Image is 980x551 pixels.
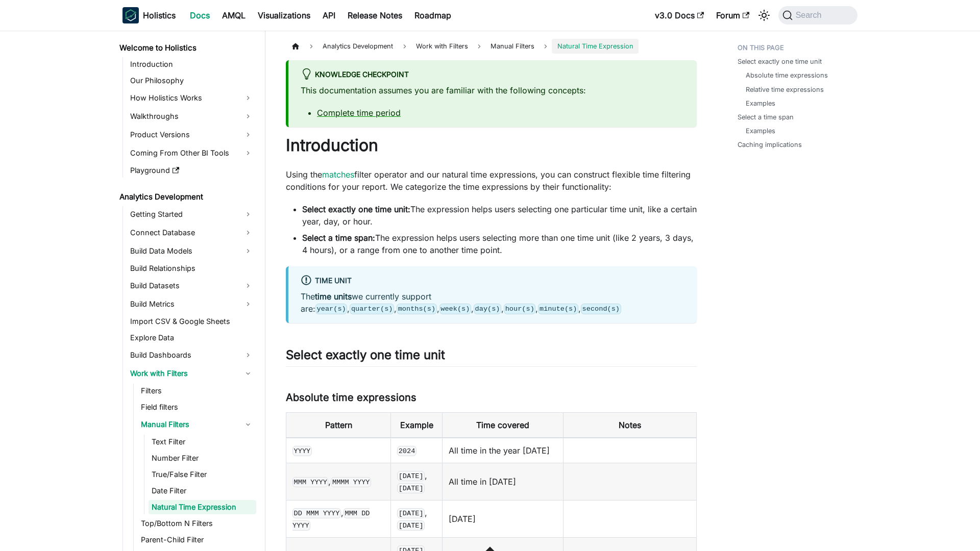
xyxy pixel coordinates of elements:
[127,108,256,124] a: Walkthroughs
[149,467,256,482] a: True/False Filter
[286,39,697,54] nav: Breadcrumbs
[286,412,391,438] th: Pattern
[315,304,347,314] code: year(s)
[127,347,256,363] a: Build Dashboards
[442,500,563,537] td: [DATE]
[286,463,391,500] td: ,
[127,206,256,222] a: Getting Started
[746,85,824,94] a: Relative time expressions
[793,11,828,20] span: Search
[504,304,535,314] code: hour(s)
[127,261,256,275] a: Build Relationships
[127,314,256,329] a: Import CSV & Google Sheets
[138,384,256,398] a: Filters
[302,232,697,256] li: The expression helps users selecting more than one time unit (like 2 years, 3 days, 4 hours), or ...
[252,7,316,23] a: Visualizations
[301,290,684,315] p: The we currently support are: , , , , , , ,
[563,412,697,438] th: Notes
[756,7,772,23] button: Switch between dark and light mode (currently system mode)
[127,90,256,106] a: How Holistics Works
[127,278,256,294] a: Build Datasets
[350,304,394,314] code: quarter(s)
[315,291,352,302] strong: time units
[442,412,563,438] th: Time covered
[138,516,256,531] a: Top/Bottom N Filters
[302,233,375,243] strong: Select a time span:
[122,7,139,23] img: Holistics
[442,463,563,500] td: All time in [DATE]
[286,135,697,156] h1: Introduction
[301,84,684,96] p: This documentation assumes you are familiar with the following concepts:
[138,533,256,547] a: Parent-Child Filter
[316,7,341,23] a: API
[439,304,471,314] code: week(s)
[127,127,256,143] a: Product Versions
[397,520,425,531] code: [DATE]
[341,7,408,23] a: Release Notes
[746,126,775,136] a: Examples
[317,108,401,118] a: Complete time period
[127,296,256,312] a: Build Metrics
[302,204,410,214] strong: Select exactly one time unit:
[778,6,857,24] button: Search (Command+K)
[184,7,216,23] a: Docs
[397,483,425,493] code: [DATE]
[474,304,501,314] code: day(s)
[122,7,176,23] a: HolisticsHolisticsHolistics
[149,484,256,498] a: Date Filter
[331,477,371,487] code: MMMM YYYY
[292,477,328,487] code: MMM YYYY
[397,471,425,481] code: [DATE]
[286,391,697,404] h3: Absolute time expressions
[746,70,828,80] a: Absolute time expressions
[738,112,794,122] a: Select a time span
[292,508,341,518] code: DD MMM YYYY
[149,500,256,514] a: Natural Time Expression
[397,508,425,518] code: [DATE]
[317,39,398,54] span: Analytics Development
[391,500,443,537] td: ,
[397,446,416,456] code: 2024
[112,31,265,551] nav: Docs sidebar
[127,163,256,178] a: Playground
[149,451,256,465] a: Number Filter
[538,304,578,314] code: minute(s)
[286,168,697,193] p: Using the filter operator and our natural time expressions, you can construct flexible time filte...
[710,7,755,23] a: Forum
[116,41,256,55] a: Welcome to Holistics
[127,224,256,241] a: Connect Database
[143,9,176,21] b: Holistics
[127,243,256,259] a: Build Data Models
[216,7,252,23] a: AMQL
[292,446,312,456] code: YYYY
[127,331,256,345] a: Explore Data
[149,435,256,449] a: Text Filter
[127,57,256,71] a: Introduction
[391,412,443,438] th: Example
[286,39,305,54] a: Home page
[302,203,697,228] li: The expression helps users selecting one particular time unit, like a certain year, day, or hour.
[322,169,354,180] a: matches
[138,400,256,414] a: Field filters
[391,463,443,500] td: ,
[411,39,473,54] span: Work with Filters
[292,508,370,531] code: MMM DD YYYY
[408,7,457,23] a: Roadmap
[738,140,802,149] a: Caching implications
[552,39,638,54] span: Natural Time Expression
[127,73,256,88] a: Our Philosophy
[116,190,256,204] a: Analytics Development
[442,438,563,463] td: All time in the year [DATE]
[301,274,684,288] div: Time unit
[127,365,256,382] a: Work with Filters
[649,7,710,23] a: v3.0 Docs
[286,347,697,367] h2: Select exactly one time unit
[738,57,822,66] a: Select exactly one time unit
[301,68,684,82] div: Knowledge Checkpoint
[138,416,256,433] a: Manual Filters
[397,304,437,314] code: months(s)
[127,145,256,161] a: Coming From Other BI Tools
[485,39,540,54] span: Manual Filters
[581,304,621,314] code: second(s)
[746,98,775,108] a: Examples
